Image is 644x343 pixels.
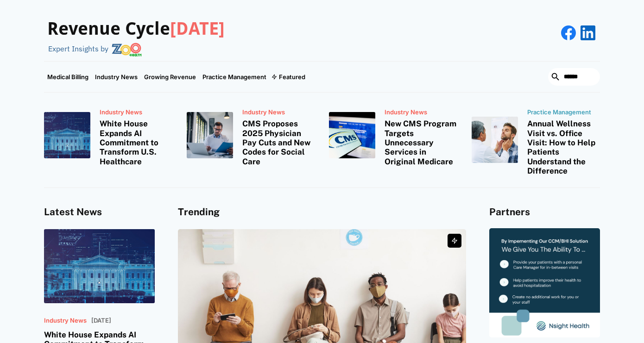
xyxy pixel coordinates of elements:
[44,62,92,92] a: Medical Billing
[527,119,600,175] h3: Annual Wellness Visit vs. Office Visit: How to Help Patients Understand the Difference
[187,104,316,167] a: Industry NewsCMS Proposes 2025 Physician Pay Cuts and New Codes for Social Care
[178,206,466,218] h4: Trending
[385,119,458,166] h3: New CMS Program Targets Unnecessary Services in Original Medicare
[48,44,108,53] div: Expert Insights by
[44,206,155,218] h4: Latest News
[242,109,316,116] p: Industry News
[100,109,173,116] p: Industry News
[100,119,173,166] h3: White House Expands AI Commitment to Transform U.S. Healthcare
[489,206,600,218] h4: Partners
[170,19,225,39] span: [DATE]
[472,104,600,176] a: Practice ManagementAnnual Wellness Visit vs. Office Visit: How to Help Patients Understand the Di...
[279,73,305,81] div: Featured
[385,109,458,116] p: Industry News
[270,62,309,92] div: Featured
[91,317,111,324] p: [DATE]
[47,19,225,40] h3: Revenue Cycle
[242,119,316,166] h3: CMS Proposes 2025 Physician Pay Cuts and New Codes for Social Care
[44,317,87,324] p: Industry News
[44,9,225,56] a: Revenue Cycle[DATE]Expert Insights by
[527,109,600,116] p: Practice Management
[199,62,270,92] a: Practice Management
[329,104,458,167] a: Industry NewsNew CMS Program Targets Unnecessary Services in Original Medicare
[141,62,199,92] a: Growing Revenue
[44,104,173,167] a: Industry NewsWhite House Expands AI Commitment to Transform U.S. Healthcare
[92,62,141,92] a: Industry News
